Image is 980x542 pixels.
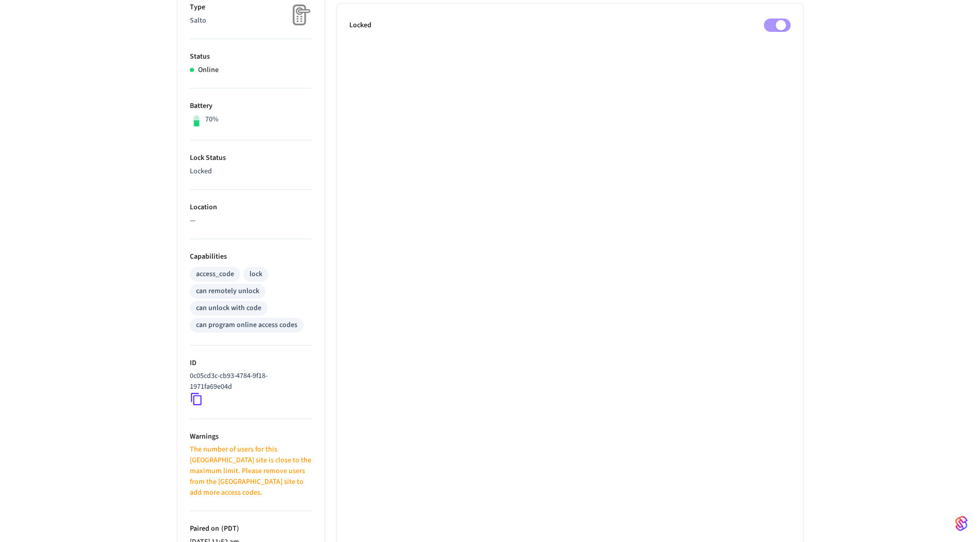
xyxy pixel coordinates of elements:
p: Type [190,2,312,13]
div: can remotely unlock [196,286,259,297]
p: Salto [190,15,312,26]
p: Locked [190,166,312,177]
p: 0c05cd3c-cb93-4784-9f18-1971fa69e04d [190,371,308,392]
p: Paired on [190,523,312,534]
p: The number of users for this [GEOGRAPHIC_DATA] site is close to the maximum limit. Please remove ... [190,444,312,498]
p: Lock Status [190,153,312,164]
div: can program online access codes [196,320,297,331]
p: Warnings [190,431,312,442]
div: lock [250,269,262,280]
p: Battery [190,101,312,112]
p: Status [190,51,312,62]
p: 70% [205,114,219,125]
p: Locked [349,20,371,31]
img: Placeholder Lock Image [287,2,312,28]
div: can unlock with code [196,303,261,314]
p: Location [190,202,312,213]
p: ID [190,358,312,369]
span: ( PDT ) [219,523,239,534]
p: Online [198,65,219,76]
div: access_code [196,269,234,280]
p: Capabilities [190,251,312,262]
img: SeamLogoGradient.69752ec5.svg [955,515,968,532]
p: — [190,215,312,226]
